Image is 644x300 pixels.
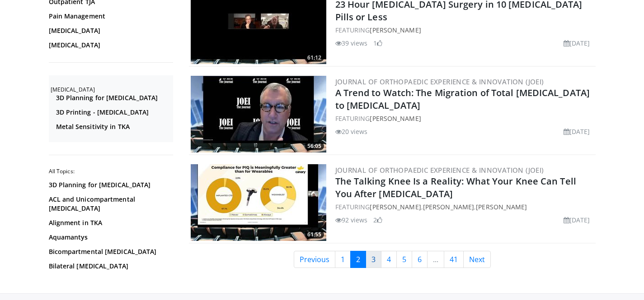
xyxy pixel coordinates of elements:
a: [PERSON_NAME] [370,26,421,34]
a: 1 [335,251,351,268]
div: FEATURING , , [335,202,594,212]
a: 41 [444,251,464,268]
nav: Search results pages [189,251,596,268]
div: FEATURING [335,114,594,123]
h2: All Topics: [49,168,173,175]
a: [MEDICAL_DATA] [49,41,171,50]
a: [PERSON_NAME] [370,203,421,211]
a: Journal of Orthopaedic Experience & Innovation (JOEI) [335,166,544,175]
img: 678eb2ae-745f-4f8c-8e57-112291a4f566.300x170_q85_crop-smart_upscale.jpg [191,76,326,152]
a: ACL and Unicompartmental [MEDICAL_DATA] [49,195,171,213]
a: 3D Planning for [MEDICAL_DATA] [49,180,171,189]
a: The Talking Knee Is a Reality: What Your Knee Can Tell You After [MEDICAL_DATA] [335,175,576,200]
a: Bicompartmental [MEDICAL_DATA] [49,247,171,256]
a: Pain Management [49,12,171,21]
a: 56:05 [191,76,326,152]
a: 61:55 [191,164,326,241]
a: 6 [412,251,428,268]
li: 20 views [335,127,368,136]
a: Previous [294,251,335,268]
a: [PERSON_NAME] [476,203,527,211]
span: 61:55 [305,231,324,239]
li: 1 [373,38,382,48]
img: 65a3ff94-c7ff-454f-a8df-6d660161f5b3.300x170_q85_crop-smart_upscale.jpg [191,164,326,241]
li: [DATE] [564,38,590,48]
a: Bilateral [MEDICAL_DATA] [49,262,171,271]
a: 3D Printing - [MEDICAL_DATA] [56,108,171,117]
a: A Trend to Watch: The Migration of Total [MEDICAL_DATA] to [MEDICAL_DATA] [335,87,590,111]
a: 3D Planning for [MEDICAL_DATA] [56,93,171,102]
a: [PERSON_NAME] [423,203,474,211]
a: Journal of Orthopaedic Experience & Innovation (JOEI) [335,77,544,86]
a: 2 [350,251,366,268]
a: 5 [396,251,412,268]
span: 61:12 [305,54,324,62]
li: [DATE] [564,127,590,136]
li: 92 views [335,215,368,225]
li: 2 [373,215,382,225]
a: Metal Sensitivity in TKA [56,122,171,131]
a: Alignment in TKA [49,218,171,227]
h2: [MEDICAL_DATA] [51,86,173,93]
a: Aquamantys [49,233,171,242]
a: Next [463,251,491,268]
a: [PERSON_NAME] [370,114,421,123]
li: 39 views [335,38,368,48]
span: 56:05 [305,142,324,150]
li: [DATE] [564,215,590,225]
a: 4 [381,251,397,268]
a: [MEDICAL_DATA] [49,26,171,35]
a: 3 [366,251,381,268]
div: FEATURING [335,25,594,35]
